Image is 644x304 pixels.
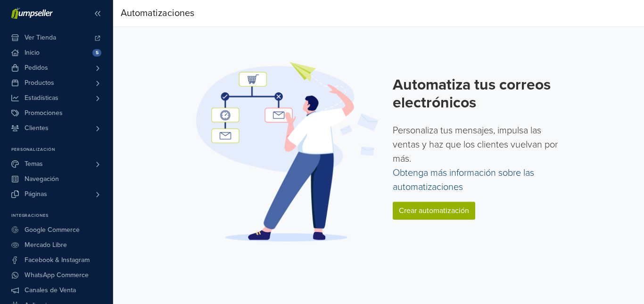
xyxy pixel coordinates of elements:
div: Automatizaciones [121,4,194,23]
span: Inicio [25,45,40,60]
span: Estadísticas [25,90,58,106]
span: Promociones [25,106,63,121]
span: Pedidos [25,60,48,75]
a: Obtenga más información sobre las automatizaciones [393,167,534,193]
span: Canales de Venta [25,283,76,298]
span: 5 [92,49,101,57]
span: Temas [25,156,43,172]
span: Clientes [25,121,49,136]
span: Productos [25,75,54,90]
span: Ver Tienda [25,30,56,45]
a: Crear automatización [393,202,475,220]
p: Integraciones [11,213,113,219]
img: Automation [193,61,381,242]
h2: Automatiza tus correos electrónicos [393,76,565,112]
span: Páginas [25,187,47,202]
span: Mercado Libre [25,238,67,253]
p: Personaliza tus mensajes, impulsa las ventas y haz que los clientes vuelvan por más. [393,123,565,194]
span: Google Commerce [25,222,80,238]
span: Facebook & Instagram [25,253,90,268]
span: Navegación [25,172,59,187]
span: WhatsApp Commerce [25,268,89,283]
p: Personalización [11,147,113,153]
